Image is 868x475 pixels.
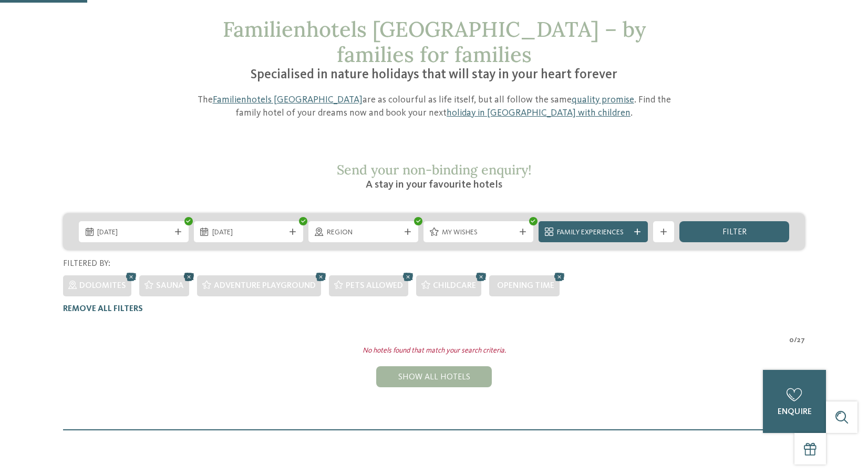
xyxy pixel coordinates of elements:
span: [DATE] [212,228,285,238]
span: Family Experiences [557,228,630,238]
span: / [794,335,797,346]
span: Send your non-binding enquiry! [337,161,532,178]
span: Filtered by: [63,260,110,268]
a: enquire [763,370,826,433]
span: [DATE] [97,228,170,238]
span: 27 [797,335,805,346]
span: Region [327,228,400,238]
span: Adventure playground [214,282,316,290]
span: Remove all filters [63,305,143,313]
span: A stay in your favourite hotels [366,180,502,190]
a: holiday in [GEOGRAPHIC_DATA] with children [447,108,631,118]
span: 0 [789,335,794,346]
span: enquire [778,408,812,416]
div: No hotels found that match your search criteria. [55,346,813,356]
span: Pets allowed [346,282,403,290]
span: Specialised in nature holidays that will stay in your heart forever [251,68,617,81]
span: Familienhotels [GEOGRAPHIC_DATA] – by families for families [223,16,646,68]
span: My wishes [442,228,515,238]
div: Show all hotels [376,366,492,387]
span: Opening time [497,282,554,290]
span: Dolomites [79,282,126,290]
span: Sauna [156,282,184,290]
a: quality promise [572,95,634,105]
span: Childcare [433,282,476,290]
a: Familienhotels [GEOGRAPHIC_DATA] [213,95,363,105]
p: The are as colourful as life itself, but all follow the same . Find the family hotel of your drea... [184,94,684,120]
span: filter [722,228,747,236]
